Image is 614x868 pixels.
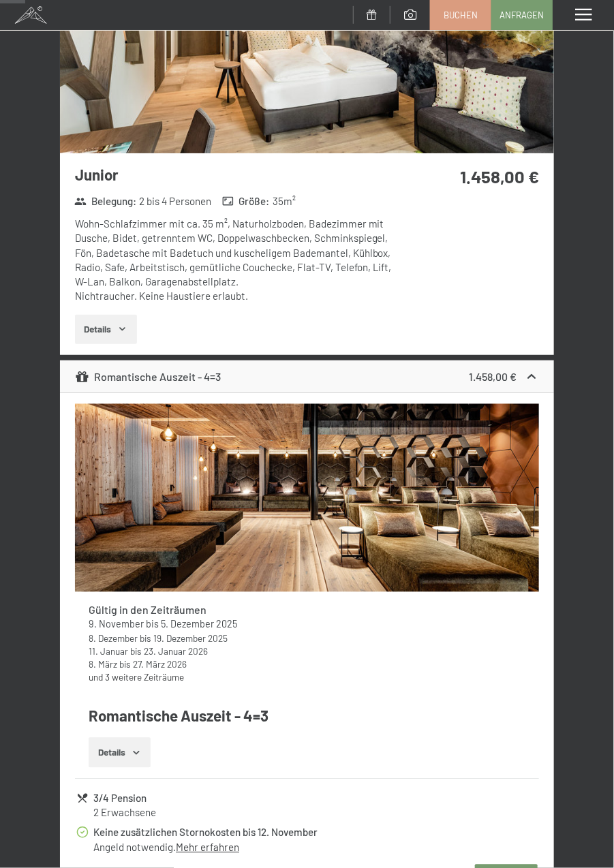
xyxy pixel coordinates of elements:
[89,738,151,768] button: Details
[89,645,525,658] div: bis
[75,217,406,304] div: Wohn-Schlafzimmer mit ca. 35 m², Naturholzboden, Badezimmer mit Dusche, Bidet, getrenntem WC, Dop...
[89,672,184,683] a: und 3 weitere Zeiträume
[89,633,138,645] time: 08.12.2025
[500,9,544,21] span: Anfragen
[75,404,540,592] img: mss_renderimg.php
[144,646,208,657] time: 23.01.2026
[89,632,525,645] div: bis
[140,194,212,208] span: 2 bis 4 Personen
[93,806,538,820] div: 2 Erwachsene
[93,791,538,807] div: 3/4 Pension
[75,164,406,185] h3: Junior
[89,646,128,657] time: 11.01.2026
[89,658,525,671] div: bis
[460,166,539,187] strong: 1.458,00 €
[492,1,552,29] a: Anfragen
[444,9,478,21] span: Buchen
[89,618,525,632] div: bis
[75,315,137,345] button: Details
[273,194,296,208] span: 35 m²
[133,659,187,670] time: 27.03.2026
[153,633,228,645] time: 19.12.2025
[89,619,144,630] time: 09.11.2025
[469,370,517,383] strong: 1.458,00 €
[222,194,270,208] strong: Größe :
[93,825,538,841] div: Keine zusätzlichen Stornokosten bis 12. November
[431,1,491,29] a: Buchen
[74,194,136,208] strong: Belegung :
[60,360,554,393] div: Romantische Auszeit - 4=31.458,00 €
[89,659,117,670] time: 08.03.2026
[75,369,221,385] div: Romantische Auszeit - 4=3
[89,604,206,617] strong: Gültig in den Zeiträumen
[176,841,239,854] a: Mehr erfahren
[93,841,538,855] div: Angeld notwendig.
[89,706,539,727] h4: Romantische Auszeit - 4=3
[161,619,237,630] time: 05.12.2025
